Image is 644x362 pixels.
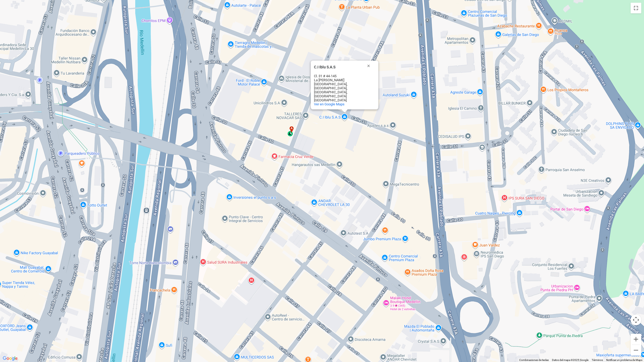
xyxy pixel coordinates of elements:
button: Cerrar [363,59,376,72]
div: [GEOGRAPHIC_DATA] [314,98,362,102]
div: Cl. 31 # 44-145 [314,74,362,78]
a: Ver en Google Maps [314,102,345,106]
div: C.I Iblu S.A.S [314,65,362,69]
div: La [PERSON_NAME] [314,78,362,82]
div: [GEOGRAPHIC_DATA], [GEOGRAPHIC_DATA], [GEOGRAPHIC_DATA], [GEOGRAPHIC_DATA] [314,82,362,98]
div: C.I Iblu S.A.S [311,61,378,109]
